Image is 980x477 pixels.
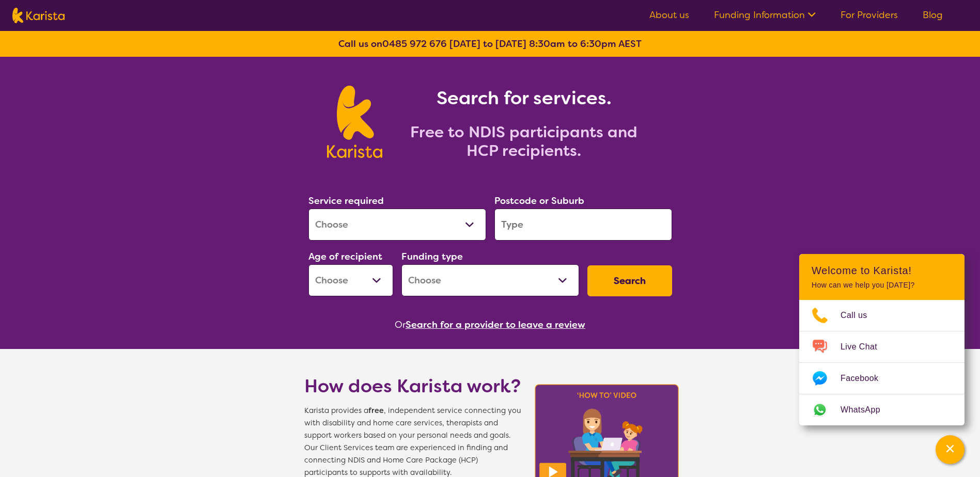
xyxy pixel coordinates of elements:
[338,38,642,50] b: Call us on [DATE] to [DATE] 8:30am to 6:30pm AEST
[304,374,521,399] h1: How does Karista work?
[649,9,689,21] a: About us
[587,265,672,296] button: Search
[494,195,584,207] label: Postcode or Suburb
[395,123,653,160] h2: Free to NDIS participants and HCP recipients.
[841,308,880,323] span: Call us
[812,281,952,290] p: How can we help you [DATE]?
[406,317,585,332] button: Search for a provider to leave a review
[395,317,406,332] span: Or
[841,9,898,21] a: For Providers
[368,406,384,416] b: free
[923,9,943,21] a: Blog
[812,264,952,277] h2: Welcome to Karista!
[714,9,816,21] a: Funding Information
[841,339,890,355] span: Live Chat
[308,195,384,207] label: Service required
[799,394,965,425] a: Web link opens in a new tab.
[327,86,382,158] img: Karista logo
[401,250,463,263] label: Funding type
[12,8,65,23] img: Karista logo
[382,38,447,50] a: 0485 972 676
[494,209,672,241] input: Type
[841,371,891,386] span: Facebook
[936,435,965,464] button: Channel Menu
[395,86,653,110] h1: Search for services.
[799,254,965,425] div: Channel Menu
[799,300,965,425] ul: Choose channel
[841,402,893,418] span: WhatsApp
[308,250,382,263] label: Age of recipient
